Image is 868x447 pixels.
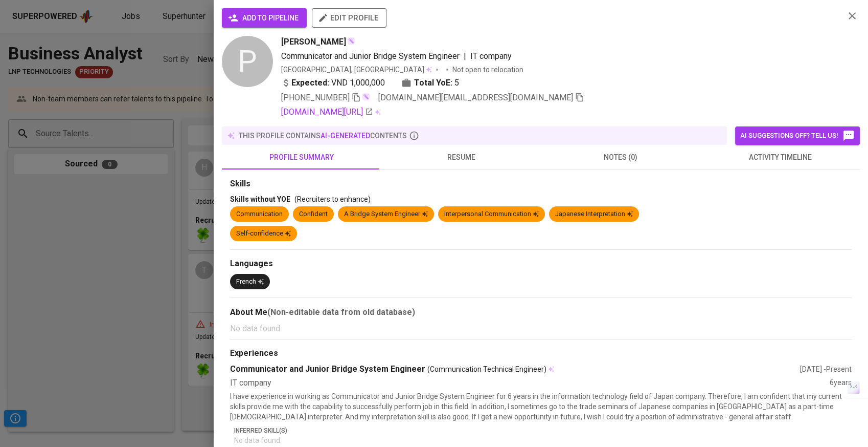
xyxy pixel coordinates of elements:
[281,77,385,89] div: VND 1,000,000
[414,77,452,89] b: Total YoE:
[222,8,307,28] button: add to pipeline
[427,364,546,374] span: (Communication Technical Engineer)
[312,13,386,22] a: edit profile
[236,229,291,239] div: Self-confidence
[706,151,854,164] span: activity timeline
[230,12,299,25] span: add to pipeline
[452,65,523,75] p: Not open to relocation
[234,426,852,435] p: Inferred Skill(s)
[236,277,264,287] div: French
[281,106,373,118] a: [DOMAIN_NAME][URL]
[830,377,852,389] div: 6 years
[239,131,407,141] p: this profile contains contents
[547,151,694,164] span: notes (0)
[222,36,273,87] div: P
[347,37,355,45] img: magic_wand.svg
[555,209,633,219] div: Japanese Interpretation
[740,130,855,142] span: AI suggestions off? Tell us!
[230,377,830,389] div: IT company
[230,258,852,270] div: Languages
[312,8,386,28] button: edit profile
[234,435,852,445] p: No data found.
[281,65,432,75] div: [GEOGRAPHIC_DATA], [GEOGRAPHIC_DATA]
[378,93,573,102] span: [DOMAIN_NAME][EMAIL_ADDRESS][DOMAIN_NAME]
[470,51,512,61] span: IT company
[344,209,428,219] div: A Bridge System Engineer
[230,391,852,422] p: I have experience in working as Communicator and Junior Bridge System Engineer for 6 years in the...
[464,50,466,62] span: |
[236,209,283,219] div: Communication
[281,51,460,61] span: Communicator and Junior Bridge System Engineer
[230,364,800,375] div: Communicator and Junior Bridge System Engineer
[230,348,852,359] div: Experiences
[230,323,852,335] p: No data found.
[800,364,852,374] div: [DATE] - Present
[387,151,535,164] span: resume
[299,209,328,219] div: Confident
[362,93,370,101] img: magic_wand.svg
[267,307,415,317] b: (Non-editable data from old database)
[321,132,370,140] span: AI-generated
[228,151,375,164] span: profile summary
[294,195,371,203] span: (Recruiters to enhance)
[230,178,852,190] div: Skills
[291,77,329,89] b: Expected:
[320,11,378,25] span: edit profile
[735,126,860,145] button: AI suggestions off? Tell us!
[230,195,290,203] span: Skills without YOE
[444,209,539,219] div: Interpersonal Communication
[281,93,350,102] span: [PHONE_NUMBER]
[454,77,459,89] span: 5
[230,306,852,318] div: About Me
[281,36,346,48] span: [PERSON_NAME]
